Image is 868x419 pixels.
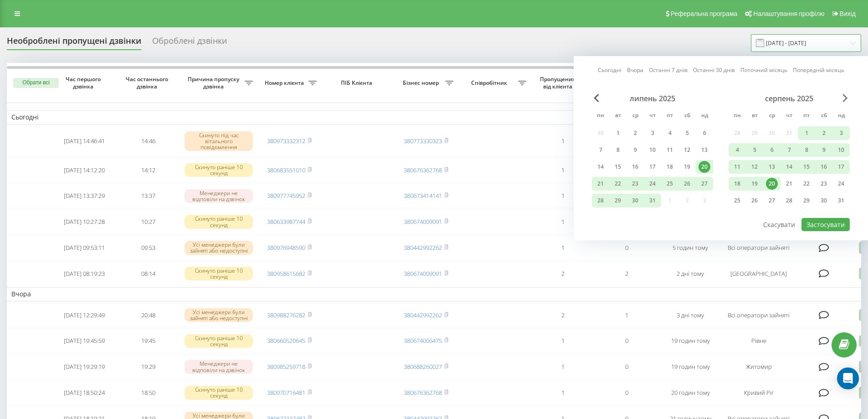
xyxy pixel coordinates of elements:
td: [DATE] 10:27:28 [52,210,116,234]
div: 29 [612,195,624,207]
div: 23 [629,178,641,190]
div: чт 28 серп 2025 р. [781,194,798,207]
div: Скинуто раніше 10 секунд [185,163,253,177]
div: 18 [664,161,676,173]
a: Сьогодні [598,66,621,74]
span: Причина пропуску дзвінка [185,76,245,90]
a: 380674009091 [404,269,442,278]
abbr: середа [765,109,779,123]
div: 25 [731,195,743,207]
a: 380977745952 [267,191,305,200]
div: пт 4 лип 2025 р. [661,126,678,140]
td: 1 [595,303,658,327]
td: [DATE] 19:29:19 [52,355,116,379]
div: 19 [749,178,760,190]
div: пт 8 серп 2025 р. [798,143,815,157]
td: 0 [595,355,658,379]
td: 0 [595,236,658,260]
div: ср 16 лип 2025 р. [627,160,644,174]
td: [DATE] 08:19:23 [52,262,116,286]
abbr: вівторок [748,109,761,123]
abbr: четвер [782,109,796,123]
div: вт 5 серп 2025 р. [746,143,763,157]
div: 27 [699,178,710,190]
div: 11 [731,161,743,173]
div: 9 [818,144,830,156]
span: Пропущених від клієнта [535,76,582,90]
span: Реферальна програма [671,10,738,17]
a: 380985259718 [267,362,305,371]
div: 1 [801,127,812,139]
div: нд 3 серп 2025 р. [832,126,850,140]
div: серпень 2025 [729,94,850,103]
div: ср 27 серп 2025 р. [763,194,781,207]
div: пн 4 серп 2025 р. [729,143,746,157]
div: 10 [647,144,658,156]
a: 380973332312 [267,137,305,145]
div: 31 [835,195,847,207]
div: 30 [818,195,830,207]
span: ПІБ Клієнта [329,79,386,87]
div: чт 31 лип 2025 р. [644,194,661,207]
a: 380442992262 [404,311,442,319]
abbr: вівторок [611,109,625,123]
div: нд 31 серп 2025 р. [832,194,850,207]
span: Next Month [842,94,848,102]
div: нд 24 серп 2025 р. [832,177,850,191]
a: Вчора [627,66,643,74]
div: 14 [595,161,606,173]
div: сб 23 серп 2025 р. [815,177,832,191]
a: 380673414141 [404,191,442,200]
div: 22 [612,178,624,190]
td: [DATE] 14:12:20 [52,158,116,182]
td: 19 годин тому [658,329,722,353]
div: 11 [664,144,676,156]
div: ср 30 лип 2025 р. [627,194,644,207]
div: 24 [835,178,847,190]
div: 5 [749,144,760,156]
div: Усі менеджери були зайняті або недоступні [185,308,253,322]
td: 1 [531,126,595,156]
button: Застосувати [801,218,850,231]
a: 380676362768 [404,166,442,174]
div: ср 13 серп 2025 р. [763,160,781,174]
div: 7 [783,144,795,156]
div: 4 [664,127,676,139]
div: пт 18 лип 2025 р. [661,160,678,174]
div: ср 2 лип 2025 р. [627,126,644,140]
td: 0 [595,329,658,353]
div: пт 15 серп 2025 р. [798,160,815,174]
td: [DATE] 12:29:49 [52,303,116,327]
td: 3 дні тому [658,303,722,327]
div: 13 [699,144,710,156]
div: сб 2 серп 2025 р. [815,126,832,140]
a: 380976948590 [267,243,305,252]
div: сб 5 лип 2025 р. [678,126,696,140]
div: 12 [749,161,760,173]
td: 1 [531,355,595,379]
div: 20 [766,178,778,190]
div: 4 [731,144,743,156]
a: 380688260027 [404,362,442,371]
div: сб 19 лип 2025 р. [678,160,696,174]
div: сб 26 лип 2025 р. [678,177,696,191]
div: чт 21 серп 2025 р. [781,177,798,191]
td: 2 [595,262,658,286]
td: [DATE] 13:37:29 [52,184,116,208]
td: 19 годин тому [658,355,722,379]
div: 17 [835,161,847,173]
span: Налаштування профілю [753,10,824,17]
div: 8 [801,144,812,156]
div: пт 22 серп 2025 р. [798,177,815,191]
div: Скинуто раніше 10 секунд [185,215,253,228]
div: ср 20 серп 2025 р. [763,177,781,191]
div: 8 [612,144,624,156]
span: Бізнес номер [399,79,445,87]
a: 380958615682 [267,269,305,278]
div: 3 [647,127,658,139]
div: вт 19 серп 2025 р. [746,177,763,191]
div: нд 17 серп 2025 р. [832,160,850,174]
a: Останні 7 днів [649,66,688,74]
div: пт 1 серп 2025 р. [798,126,815,140]
td: Кривий Ріг [722,381,795,405]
